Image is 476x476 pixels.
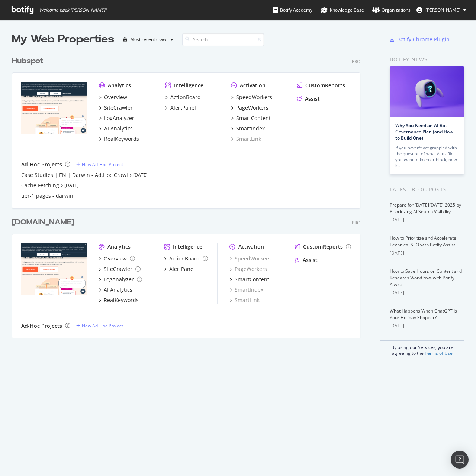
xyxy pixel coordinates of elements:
a: SmartContent [229,276,269,283]
div: SiteCrawler [104,265,132,273]
a: ActionBoard [164,255,208,262]
a: CustomReports [297,82,345,89]
div: Pro [352,58,360,65]
div: Analytics [108,82,131,89]
a: SmartLink [229,297,260,304]
div: tier-1 pages - darwin [21,192,73,200]
div: Analytics [107,243,131,250]
div: Overview [104,255,127,262]
a: AI Analytics [99,286,132,294]
div: [DOMAIN_NAME] [12,217,74,228]
div: Organizations [372,6,411,14]
a: [DOMAIN_NAME] [12,217,77,228]
div: AI Analytics [104,125,133,132]
div: AI Analytics [104,286,132,294]
div: Most recent crawl [130,37,167,42]
a: Overview [99,94,127,101]
div: [DATE] [390,289,464,296]
a: Terms of Use [425,350,453,356]
div: Botify Academy [273,6,312,14]
a: LogAnalyzer [99,114,134,122]
img: hubspot-bulkdataexport.com [21,243,87,295]
button: Most recent crawl [120,33,176,45]
div: [DATE] [390,323,464,329]
div: grid [12,47,366,338]
a: PageWorkers [231,104,268,111]
div: Ad-Hoc Projects [21,322,62,330]
a: Hubspot [12,56,46,67]
a: [DATE] [133,172,148,178]
a: ActionBoard [165,94,201,101]
div: AlertPanel [169,265,195,273]
a: SmartContent [231,114,271,122]
div: RealKeywords [104,135,139,143]
a: AlertPanel [164,265,195,273]
div: SmartIndex [236,125,265,132]
input: Search [182,33,264,46]
a: LogAnalyzer [99,276,142,283]
a: How to Prioritize and Accelerate Technical SEO with Botify Assist [390,235,456,248]
div: ActionBoard [170,94,201,101]
a: Case Studies | EN | Darwin - Ad.Hoc Crawl [21,171,128,179]
div: Ad-Hoc Projects [21,161,62,168]
a: SmartLink [231,135,261,143]
span: Welcome back, [PERSON_NAME] ! [39,7,106,13]
a: SpeedWorkers [229,255,271,262]
div: Botify news [390,55,464,64]
a: CustomReports [295,243,351,250]
a: Assist [297,95,320,103]
img: hubspot.com [21,82,87,135]
div: AlertPanel [170,104,196,111]
div: Assist [303,256,318,264]
div: CustomReports [303,243,343,250]
a: SiteCrawler [99,265,141,273]
a: AlertPanel [165,104,196,111]
a: Cache Fetching [21,182,59,189]
a: PageWorkers [229,265,267,273]
div: Intelligence [173,243,202,250]
div: CustomReports [305,82,345,89]
div: Knowledge Base [321,6,364,14]
a: What Happens When ChatGPT Is Your Holiday Shopper? [390,308,457,321]
div: [DATE] [390,250,464,256]
div: Open Intercom Messenger [451,451,469,469]
a: RealKeywords [99,135,139,143]
div: Activation [238,243,264,250]
a: New Ad-Hoc Project [76,323,123,329]
div: PageWorkers [236,104,268,111]
div: If you haven’t yet grappled with the question of what AI traffic you want to keep or block, now is… [395,145,459,169]
div: Latest Blog Posts [390,185,464,194]
div: Botify Chrome Plugin [397,36,450,43]
div: SmartIndex [229,286,263,294]
div: SpeedWorkers [236,94,272,101]
div: SiteCrawler [104,104,133,111]
div: LogAnalyzer [104,276,134,283]
a: Prepare for [DATE][DATE] 2025 by Prioritizing AI Search Visibility [390,202,461,215]
img: Why You Need an AI Bot Governance Plan (and How to Build One) [390,66,464,117]
a: SpeedWorkers [231,94,272,101]
div: SmartContent [236,114,271,122]
a: Assist [295,256,318,264]
span: Killian Kelly [425,7,460,13]
a: New Ad-Hoc Project [76,161,123,168]
a: Botify Chrome Plugin [390,36,450,43]
div: Pro [352,220,360,226]
div: ActionBoard [169,255,200,262]
a: RealKeywords [99,297,139,304]
div: Activation [240,82,266,89]
a: AI Analytics [99,125,133,132]
div: Intelligence [174,82,203,89]
a: Overview [99,255,135,262]
a: SiteCrawler [99,104,133,111]
div: LogAnalyzer [104,114,134,122]
div: [DATE] [390,217,464,223]
div: Assist [305,95,320,103]
div: Hubspot [12,56,44,67]
a: [DATE] [64,182,79,188]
